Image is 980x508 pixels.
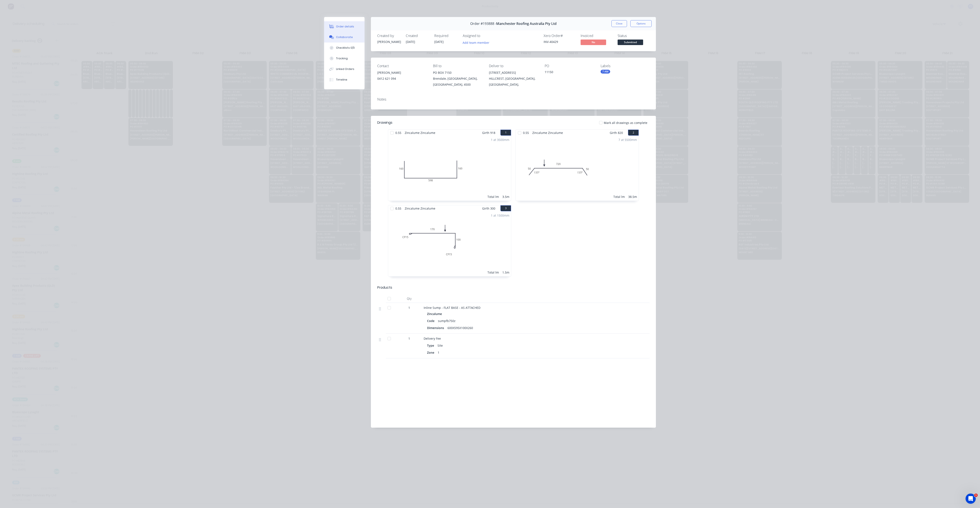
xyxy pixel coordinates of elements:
div: 01605981601 at 3500mmTotal lm3.5m [388,136,511,201]
button: Submitted [618,40,643,46]
div: Zone [427,349,436,356]
div: Bill to [433,64,482,68]
div: PO [545,64,594,68]
div: Status [618,34,650,38]
button: 2 [628,130,639,136]
button: Add team member [460,40,492,45]
div: 600X595X100X260 [446,325,475,331]
div: Invoiced [581,34,612,38]
span: Zincalume Zincalume [403,205,437,211]
div: 7 AM [601,70,610,74]
div: Deliver to [489,64,538,68]
button: Options [630,20,652,27]
span: 0.55 [394,205,403,211]
div: Linked Orders [336,67,354,71]
div: Required [434,34,458,38]
div: Tracking [336,57,348,60]
div: Products [377,285,392,290]
div: Created [406,34,429,38]
div: 1 [436,349,441,356]
div: [STREET_ADDRESS]HILLCREST, [GEOGRAPHIC_DATA], [GEOGRAPHIC_DATA], [489,70,538,88]
div: [STREET_ADDRESS] [489,70,538,76]
div: Contact [377,64,426,68]
span: Delivery Fee [424,336,441,341]
button: Timeline [324,74,365,85]
span: Submitted [618,40,643,45]
div: 0412 621 094 [377,76,426,82]
button: 3 [500,205,511,211]
div: Total lm [613,194,625,199]
div: Dimensions [427,325,446,331]
div: Drawings [377,120,392,125]
button: Close [611,20,627,27]
button: Linked Orders [324,64,365,74]
div: Qty [396,294,422,303]
div: [PERSON_NAME]0412 621 094 [377,70,426,83]
span: Inline Sump - FLAT BASE - AS ATTACHED [424,306,480,310]
div: Assigned to [463,34,505,38]
div: Collaborate [336,35,353,39]
button: 1 [500,130,511,136]
div: Total lm [487,194,499,199]
span: Zincalume Zincalume [531,130,565,136]
div: Labels [601,64,650,68]
div: 3.5m [502,194,509,199]
div: INV-40429 [544,40,575,44]
div: 0CF15170CF151001 at 1500mmTotal lm1.5m [388,211,511,276]
span: 1 [408,305,410,310]
div: 1 at 1500mm [491,213,509,218]
div: 1.5m [502,270,509,275]
span: Manchester Roofing Australia Pty Ltd [496,22,557,26]
span: [DATE] [434,40,444,44]
div: Xero Order # [544,34,575,38]
div: Type [427,342,436,349]
iframe: Intercom live chat [966,494,976,504]
div: 11150 [545,70,594,76]
div: Zincalume [427,311,444,317]
div: Notes [377,97,650,101]
button: Tracking [324,53,365,64]
button: Checklists 0/0 [324,43,365,53]
div: PO BOX 7150 [433,70,482,76]
div: Code [427,318,436,324]
span: Mark all drawings as complete [604,121,647,125]
button: Collaborate [324,32,365,43]
div: 38.5m [628,194,637,199]
span: Girth 918 [482,130,495,136]
div: Site [436,342,444,349]
div: sumpfb750z [436,318,457,324]
button: Add team member [463,40,492,45]
div: PO BOX 7150Brendale, [GEOGRAPHIC_DATA], [GEOGRAPHIC_DATA], 4500 [433,70,482,88]
div: 1 at 3500mm [491,138,509,142]
span: 1 [408,336,410,341]
span: Girth 820 [610,130,623,136]
span: [DATE] [406,40,415,44]
div: Created by [377,34,401,38]
div: Brendale, [GEOGRAPHIC_DATA], [GEOGRAPHIC_DATA], 4500 [433,76,482,88]
div: 7 at 5500mm [618,138,637,142]
div: [PERSON_NAME] [377,70,426,76]
span: 1 [974,494,978,497]
div: HILLCREST, [GEOGRAPHIC_DATA], [GEOGRAPHIC_DATA], [489,76,538,88]
div: Checklists 0/0 [336,46,355,50]
span: Zincalume Zincalume [403,130,437,136]
span: No [581,40,606,45]
button: Order details [324,21,365,32]
span: 0.55 [521,130,531,136]
span: Girth 300 [482,205,495,211]
span: Order #193888 - [470,22,496,26]
div: Order details [336,25,354,28]
span: 0.55 [394,130,403,136]
div: 05072050135º135º7 at 5500mmTotal lm38.5m [516,136,639,201]
div: Timeline [336,78,347,82]
div: Total lm [487,270,499,275]
div: [PERSON_NAME] [377,40,401,44]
